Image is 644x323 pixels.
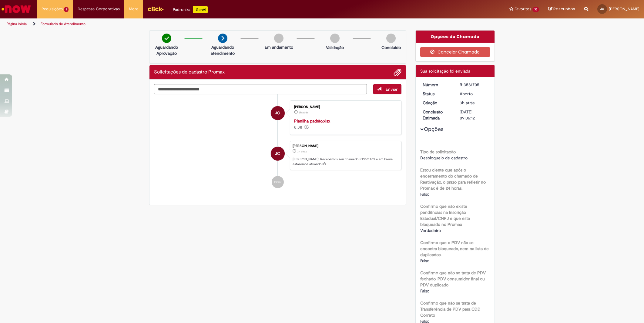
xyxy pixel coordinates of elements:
dt: Número [418,82,455,88]
textarea: Digite sua mensagem aqui... [154,84,367,94]
p: Em andamento [265,44,293,50]
img: img-circle-grey.png [274,34,283,43]
div: Juan Gabriel Franca Canon [271,147,285,161]
img: check-circle-green.png [162,34,171,43]
b: Confirmo que não se trata de Transferência de PDV para CDD Correto [420,300,481,318]
img: click_logo_yellow_360x200.png [147,4,164,13]
b: Confirmo que o PDV não se encontra bloqueado, nem na lista de duplicados. [420,240,489,257]
button: Adicionar anexos [394,68,401,76]
p: Validação [326,44,344,51]
span: 36 [532,7,539,12]
time: 30/09/2025 14:06:05 [460,100,475,106]
span: Enviar [386,86,397,92]
a: Rascunhos [548,6,575,12]
span: Falso [420,288,429,294]
dt: Conclusão Estimada [418,109,455,121]
span: 3h atrás [460,100,475,106]
div: Juan Gabriel Franca Canon [271,106,285,120]
dt: Status [418,91,455,97]
span: Favoritos [515,6,531,12]
button: Enviar [373,84,401,94]
p: Aguardando atendimento [208,44,237,56]
a: Planilha padrão.xlsx [294,118,330,124]
time: 30/09/2025 14:06:04 [299,111,308,114]
h2: Solicitações de cadastro Promax Histórico de tíquete [154,70,225,75]
b: Tipo de solicitação [420,149,456,155]
span: 3h atrás [297,150,307,153]
b: Confirmo que não existe pendências na Inscrição Estadual/CNPJ e que está bloqueado no Promax [420,204,470,227]
img: img-circle-grey.png [386,34,396,43]
div: [PERSON_NAME] [294,105,395,109]
a: Formulário de Atendimento [41,21,86,26]
div: Padroniza [173,6,208,13]
span: More [129,6,138,12]
button: Cancelar Chamado [420,47,490,57]
div: Opções do Chamado [416,31,495,43]
span: Rascunhos [553,6,575,12]
div: [DATE] 09:06:12 [460,109,488,121]
p: +GenAi [193,6,208,13]
span: JC [275,146,280,161]
div: [PERSON_NAME] [293,144,398,148]
div: 8.38 KB [294,118,395,130]
span: Requisições [42,6,63,12]
span: Falso [420,191,429,197]
span: JC [600,7,604,11]
span: Desbloqueio de cadastro [420,155,468,161]
div: R13581705 [460,82,488,88]
span: Sua solicitação foi enviada [420,68,470,74]
dt: Criação [418,100,455,106]
p: Aguardando Aprovação [152,44,181,56]
p: [PERSON_NAME]! Recebemos seu chamado R13581705 e em breve estaremos atuando. [293,157,398,166]
img: arrow-next.png [218,34,227,43]
span: 3h atrás [299,111,308,114]
b: Estou ciente que após o encerramento do chamado de Reativação, o prazo para refletir no Promax é ... [420,167,486,191]
li: Juan Gabriel Franca Canon [154,141,401,170]
img: ServiceNow [1,3,32,15]
img: img-circle-grey.png [330,34,340,43]
span: 1 [64,7,69,12]
p: Concluído [381,44,401,51]
span: [PERSON_NAME] [609,6,639,11]
span: JC [275,106,280,120]
div: Aberto [460,91,488,97]
span: Falso [420,258,429,263]
a: Página inicial [7,21,28,26]
span: Verdadeiro [420,228,441,233]
ul: Trilhas de página [5,18,425,30]
div: 30/09/2025 14:06:05 [460,100,488,106]
ul: Histórico de tíquete [154,94,401,194]
span: Despesas Corporativas [78,6,120,12]
b: Confirmo que não se trata de PDV fechado, PDV consumidor final ou PDV duplicado [420,270,486,288]
time: 30/09/2025 14:06:05 [297,150,307,153]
